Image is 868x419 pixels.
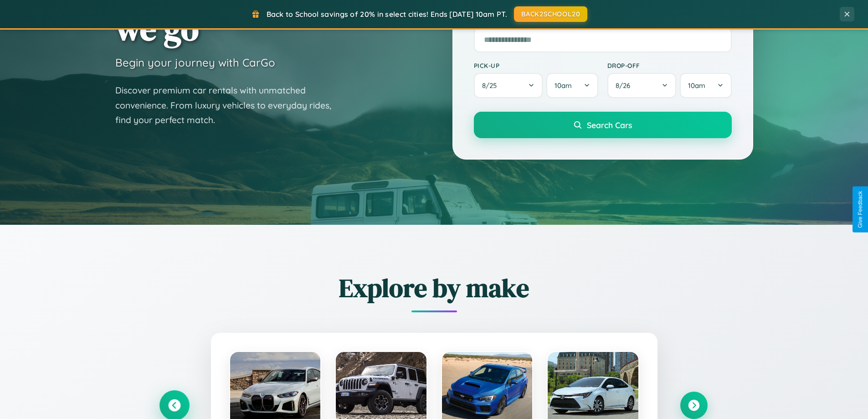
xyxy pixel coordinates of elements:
p: Discover premium car rentals with unmatched convenience. From luxury vehicles to everyday rides, ... [115,83,343,128]
span: Back to School savings of 20% in select cities! Ends [DATE] 10am PT. [267,10,507,19]
button: 10am [546,73,598,98]
button: BACK2SCHOOL20 [514,6,587,22]
h3: Begin your journey with CarGo [115,56,275,69]
label: Drop-off [607,62,732,69]
span: 10am [688,81,705,90]
button: 8/26 [607,73,677,98]
button: Search Cars [474,112,732,138]
label: Pick-up [474,62,598,69]
div: Give Feedback [857,191,863,228]
h2: Explore by make [161,270,708,305]
span: Search Cars [587,120,632,130]
button: 10am [680,73,731,98]
span: 10am [555,81,572,90]
span: 8 / 26 [616,81,635,90]
span: 8 / 25 [482,81,501,90]
button: 8/25 [474,73,543,98]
